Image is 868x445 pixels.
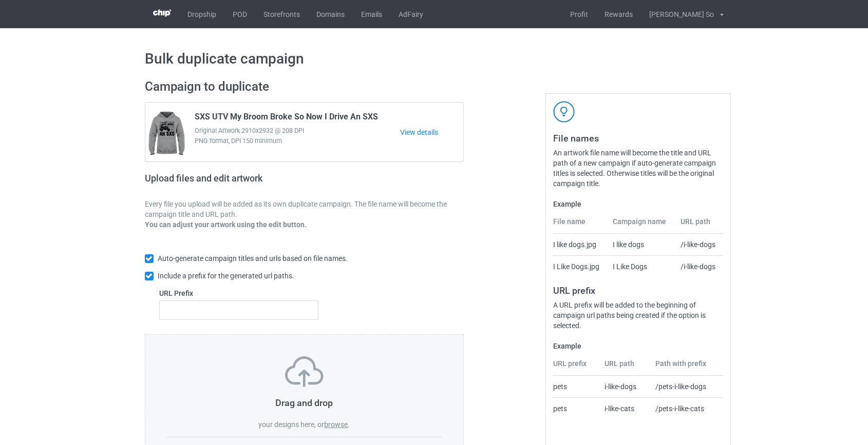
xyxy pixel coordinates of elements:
[675,234,723,255] td: /i-like-dogs
[553,132,723,144] h3: File names
[553,255,607,277] td: I Like Dogs.jpg
[650,358,723,376] th: Path with prefix
[641,2,714,27] div: [PERSON_NAME] So
[159,288,319,298] label: URL Prefix
[195,136,401,146] span: PNG format, DPI 150 minimum
[650,397,723,419] td: /pets-i-like-cats
[599,397,650,419] td: i-like-cats
[607,255,675,277] td: I Like Dogs
[553,285,723,296] h3: URL prefix
[553,101,575,123] img: svg+xml;base64,PD94bWwgdmVyc2lvbj0iMS4wIiBlbmNvZGluZz0iVVRGLTgiPz4KPHN2ZyB3aWR0aD0iNDJweCIgaGVpZ2...
[145,173,336,192] h2: Upload files and edit artwork
[650,376,723,397] td: /pets-i-like-dogs
[553,341,723,351] label: Example
[553,358,599,376] th: URL prefix
[553,216,607,234] th: File name
[553,148,723,189] div: An artwork file name will become the title and URL path of a new campaign if auto-generate campai...
[153,9,171,17] img: 3d383065fc803cdd16c62507c020ddf8.png
[258,420,324,429] span: your designs here, or
[607,216,675,234] th: Campaign name
[195,126,401,136] span: Original Artwork 2910x2932 @ 208 DPI
[145,220,307,229] b: You can adjust your artwork using the edit button.
[675,216,723,234] th: URL path
[348,420,350,429] span: .
[599,358,650,376] th: URL path
[599,376,650,397] td: i-like-dogs
[167,397,442,409] h3: Drag and drop
[553,397,599,419] td: pets
[145,79,464,95] h2: Campaign to duplicate
[195,112,378,126] span: SXS UTV My Broom Broke So Now I Drive An SXS
[553,199,723,209] label: Example
[553,300,723,331] div: A URL prefix will be added to the beginning of campaign url paths being created if the option is ...
[145,50,724,68] h1: Bulk duplicate campaign
[158,272,294,280] span: Include a prefix for the generated url paths.
[553,376,599,397] td: pets
[607,234,675,255] td: I like dogs
[675,255,723,277] td: /i-like-dogs
[285,356,324,387] img: svg+xml;base64,PD94bWwgdmVyc2lvbj0iMS4wIiBlbmNvZGluZz0iVVRGLTgiPz4KPHN2ZyB3aWR0aD0iNzVweCIgaGVpZ2...
[145,199,464,219] p: Every file you upload will be added as its own duplicate campaign. The file name will become the ...
[400,127,463,137] a: View details
[553,234,607,255] td: I like dogs.jpg
[324,420,348,429] label: browse
[158,254,348,262] span: Auto-generate campaign titles and urls based on file names.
